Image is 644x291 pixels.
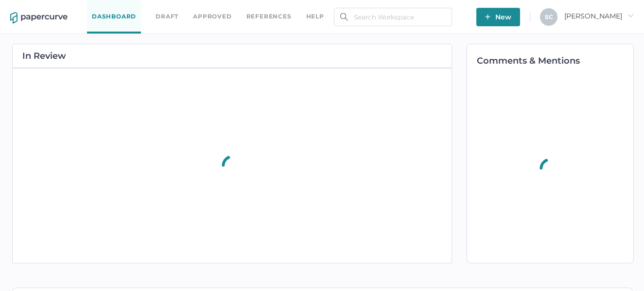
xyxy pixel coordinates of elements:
div: help [306,11,324,22]
div: animation [212,143,252,188]
img: papercurve-logo-colour.7244d18c.svg [10,12,68,24]
a: References [246,11,292,22]
a: Draft [156,11,178,22]
input: Search Workspace [334,8,452,26]
i: arrow_right [627,12,634,19]
h2: In Review [22,51,66,60]
span: New [485,8,511,26]
span: [PERSON_NAME] [564,12,634,20]
img: plus-white.e19ec114.svg [485,14,490,19]
h2: Comments & Mentions [477,56,633,65]
div: animation [530,146,570,191]
img: search.bf03fe8b.svg [340,13,348,21]
button: New [476,8,520,26]
span: S C [545,13,553,20]
a: Approved [193,11,231,22]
